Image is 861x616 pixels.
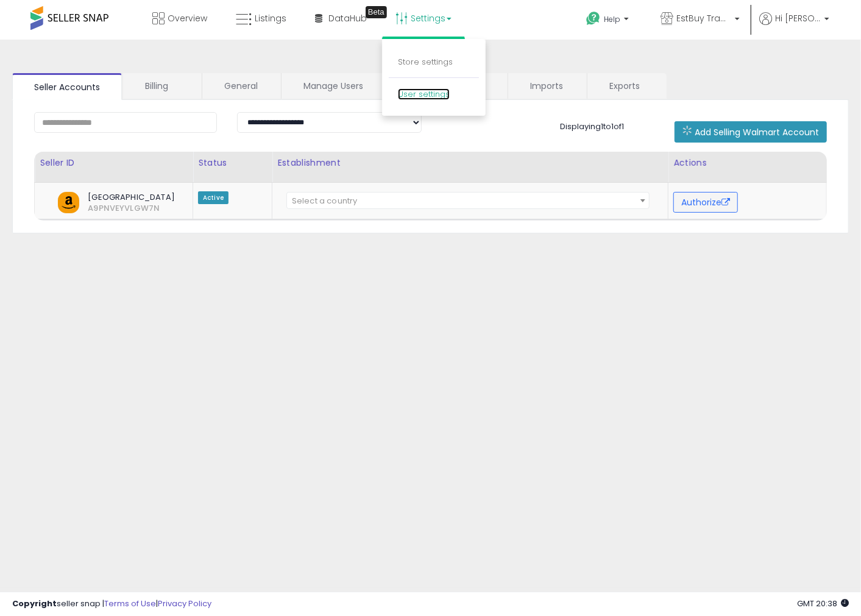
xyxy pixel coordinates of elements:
[695,126,819,138] span: Add Selling Walmart Account
[40,157,188,169] div: Seller ID
[398,88,450,100] a: User settings
[759,12,829,40] a: Hi [PERSON_NAME]
[366,6,387,18] div: Tooltip anchor
[255,12,286,24] span: Listings
[586,11,601,26] i: Get Help
[673,192,738,213] button: Authorize
[328,12,367,24] span: DataHub
[604,14,620,24] span: Help
[168,12,207,24] span: Overview
[292,195,357,207] span: Select a country
[79,203,97,214] span: A9PNVEYVLGW7N
[676,12,731,24] span: EstBuy Trading
[673,157,821,169] div: Actions
[508,73,586,99] a: Imports
[123,73,200,99] a: Billing
[79,192,165,203] span: [GEOGRAPHIC_DATA]
[198,157,267,169] div: Status
[576,2,641,40] a: Help
[587,73,665,99] a: Exports
[277,157,663,169] div: Establishment
[398,56,453,68] a: Store settings
[58,192,79,213] img: amazon.png
[202,73,280,99] a: General
[675,121,827,143] button: Add Selling Walmart Account
[282,73,385,99] a: Manage Users
[775,12,821,24] span: Hi [PERSON_NAME]
[12,73,122,100] a: Seller Accounts
[560,121,624,132] span: Displaying 1 to 1 of 1
[198,191,229,204] span: Active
